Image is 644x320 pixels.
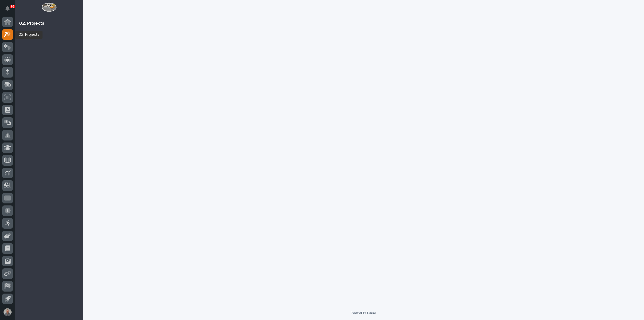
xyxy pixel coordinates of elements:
[2,3,13,14] button: Notifications
[351,311,376,314] a: Powered By Stacker
[19,21,44,26] div: 02. Projects
[2,307,13,317] button: users-avatar
[42,3,56,12] img: Workspace Logo
[11,5,14,8] p: 69
[6,6,13,14] div: Notifications69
